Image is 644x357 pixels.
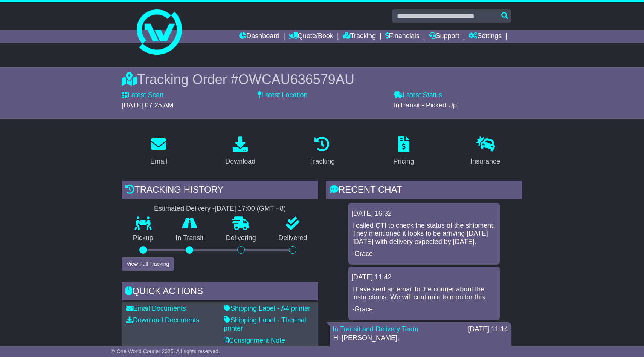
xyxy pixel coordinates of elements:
div: [DATE] 16:32 [351,210,497,218]
span: [DATE] 07:25 AM [122,101,174,109]
span: © One World Courier 2025. All rights reserved. [111,348,220,354]
p: -Grace [352,305,496,314]
a: Financials [385,30,420,43]
div: [DATE] 11:42 [351,273,497,282]
a: Shipping Label - A4 printer [224,305,310,312]
a: Settings [469,30,502,43]
p: Delivered [267,234,319,242]
a: In Transit and Delivery Team [333,325,418,333]
a: Download Documents [126,316,199,324]
p: Pickup [122,234,165,242]
a: Email [145,134,172,169]
p: Delivering [215,234,267,242]
a: Tracking [343,30,376,43]
div: [DATE] 17:00 (GMT +8) [215,205,286,213]
a: Dashboard [239,30,279,43]
a: Shipping Label - Thermal printer [224,316,306,332]
span: OWCAU636579AU [238,72,354,87]
label: Latest Location [258,91,307,100]
a: Support [429,30,459,43]
a: Pricing [388,134,419,169]
a: Quote/Book [289,30,333,43]
p: I called CTI to check the status of the shipment. They mentioned it looks to be arriving [DATE][D... [352,222,496,246]
div: Tracking Order # [122,71,522,87]
button: View Full Tracking [122,257,174,271]
div: Email [150,156,167,167]
label: Latest Scan [122,91,163,100]
a: Consignment Note [224,337,285,344]
p: In Transit [165,234,215,242]
label: Latest Status [394,91,442,100]
div: Estimated Delivery - [122,205,318,213]
span: InTransit - Picked Up [394,101,457,109]
div: Tracking history [122,181,318,201]
div: RECENT CHAT [326,181,522,201]
a: Download [220,134,260,169]
p: -Grace [352,250,496,258]
a: Email Documents [126,305,186,312]
a: Insurance [465,134,505,169]
div: Tracking [309,156,335,167]
div: [DATE] 11:14 [468,325,508,334]
div: Insurance [470,156,500,167]
div: Quick Actions [122,282,318,302]
p: Hi [PERSON_NAME], [333,334,507,342]
p: I have sent an email to the courier about the instructions. We will continuie to monitor this. [352,285,496,302]
a: Tracking [304,134,340,169]
div: Download [225,156,255,167]
div: Pricing [393,156,414,167]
